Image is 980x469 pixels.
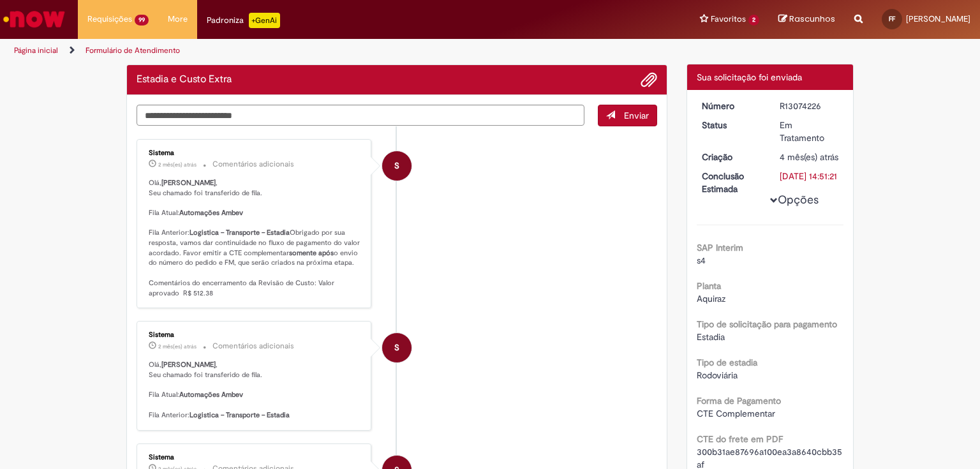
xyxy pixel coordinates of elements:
b: [PERSON_NAME] [161,178,216,188]
b: SAP Interim [697,242,743,253]
span: 99 [135,15,149,26]
b: Planta [697,280,721,292]
b: Tipo de estadia [697,357,757,368]
div: Padroniza [207,13,280,28]
time: 05/08/2025 08:46:27 [158,343,197,350]
div: Sistema [149,454,361,461]
span: 2 mês(es) atrás [158,161,197,168]
b: Forma de Pagamento [697,395,781,406]
div: System [382,333,412,362]
span: Enviar [624,110,649,121]
small: Comentários adicionais [212,341,294,352]
span: s4 [697,255,706,266]
span: Requisições [87,13,132,26]
span: S [394,151,399,181]
b: [PERSON_NAME] [161,360,216,369]
small: Comentários adicionais [212,159,294,170]
a: Página inicial [14,45,58,56]
span: FF [889,15,895,23]
b: Automações Ambev [179,390,243,399]
img: ServiceNow [1,6,67,32]
p: Olá, , Seu chamado foi transferido de fila. Fila Atual: Fila Anterior: Obrigado por sua resposta,... [149,178,361,298]
a: Formulário de Atendimento [85,45,180,56]
b: somente após [289,248,334,258]
b: Logistica – Transporte – Estadia [189,410,290,420]
span: Aquiraz [697,293,725,304]
div: System [382,151,412,181]
b: Tipo de solicitação para pagamento [697,318,837,330]
span: 2 [748,15,759,26]
div: 19/05/2025 10:51:17 [780,151,839,163]
span: Rascunhos [789,13,835,25]
a: Rascunhos [778,13,835,26]
p: Olá, , Seu chamado foi transferido de fila. Fila Atual: Fila Anterior: [149,360,361,420]
span: Favoritos [711,13,746,26]
div: [DATE] 14:51:21 [780,170,839,182]
dt: Número [692,100,771,112]
div: Sistema [149,331,361,339]
span: Rodoviária [697,369,738,381]
span: S [394,332,399,363]
div: R13074226 [780,100,839,112]
ul: Trilhas de página [10,39,644,63]
div: Sistema [149,149,361,157]
span: Estadia [697,331,725,343]
h2: Estadia e Custo Extra Histórico de tíquete [137,74,232,86]
time: 19/05/2025 10:51:17 [780,151,838,163]
dt: Criação [692,151,771,163]
p: +GenAi [249,13,280,28]
dt: Status [692,119,771,131]
span: Sua solicitação foi enviada [697,71,802,83]
span: 4 mês(es) atrás [780,151,838,163]
span: [PERSON_NAME] [906,13,970,24]
b: Automações Ambev [179,208,243,218]
span: More [168,13,188,26]
button: Adicionar anexos [641,71,657,88]
b: Logistica – Transporte – Estadia [189,228,290,237]
b: CTE do frete em PDF [697,433,783,445]
span: CTE Complementar [697,408,775,419]
time: 05/08/2025 08:46:27 [158,161,197,168]
dt: Conclusão Estimada [692,170,771,195]
textarea: Digite sua mensagem aqui... [137,105,584,126]
div: Em Tratamento [780,119,839,144]
button: Enviar [598,105,657,126]
span: 2 mês(es) atrás [158,343,197,350]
